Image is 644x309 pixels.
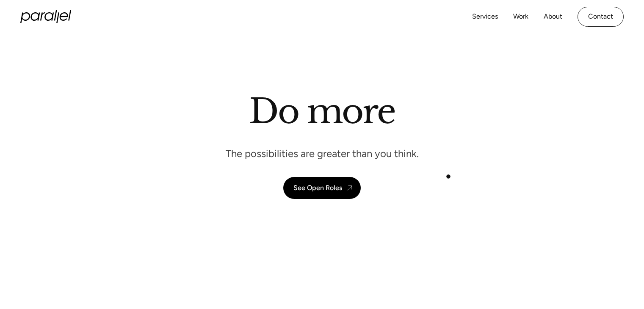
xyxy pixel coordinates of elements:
[293,184,342,192] div: See Open Roles
[249,91,395,132] h1: Do more
[513,11,528,23] a: Work
[544,11,562,23] a: About
[283,177,361,199] a: See Open Roles
[578,7,624,27] a: Contact
[472,11,498,23] a: Services
[20,10,71,23] a: home
[226,147,419,160] p: The possibilities are greater than you think.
